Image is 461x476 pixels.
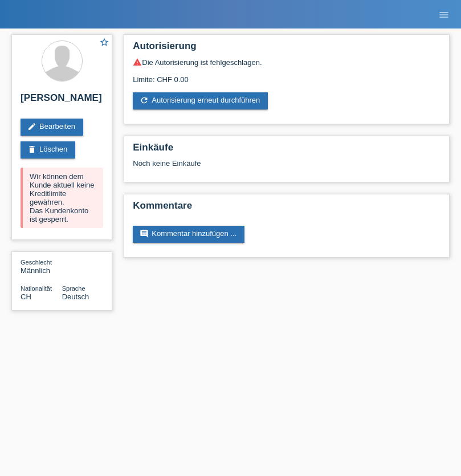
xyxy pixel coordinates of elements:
div: Limite: CHF 0.00 [133,67,440,84]
i: star_border [99,37,109,47]
i: delete [27,145,36,154]
div: Die Autorisierung ist fehlgeschlagen. [133,58,440,67]
i: warning [133,58,142,67]
a: deleteLöschen [21,141,75,158]
div: Noch keine Einkäufe [133,159,440,176]
a: menu [433,11,455,18]
a: editBearbeiten [21,119,83,136]
a: star_border [99,37,109,49]
h2: [PERSON_NAME] [21,92,103,109]
a: refreshAutorisierung erneut durchführen [133,92,268,109]
div: Wir können dem Kunde aktuell keine Kreditlimite gewähren. Das Kundenkonto ist gesperrt. [21,168,103,228]
i: refresh [140,96,149,105]
span: Deutsch [62,292,89,301]
div: Männlich [21,258,62,275]
h2: Autorisierung [133,40,440,58]
span: Nationalität [21,285,52,292]
span: Geschlecht [21,259,52,266]
h2: Einkäufe [133,142,440,159]
i: comment [140,229,149,238]
i: menu [438,9,450,21]
i: edit [27,122,36,131]
span: Schweiz [21,292,31,301]
h2: Kommentare [133,200,440,217]
span: Sprache [62,285,85,292]
a: commentKommentar hinzufügen ... [133,226,244,243]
